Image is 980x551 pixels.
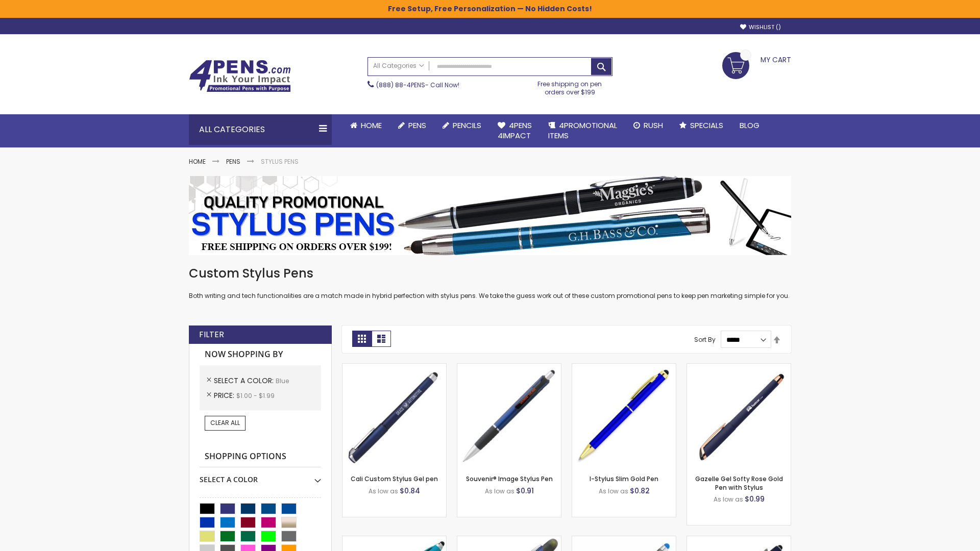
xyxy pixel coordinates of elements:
[625,114,671,137] a: Rush
[376,81,425,89] a: (888) 88-4PENS
[373,62,424,70] span: All Categories
[200,344,321,365] strong: Now Shopping by
[342,536,446,544] a: Neon Stylus Highlighter-Pen Combo-Blue
[189,60,291,92] img: 4Pens Custom Pens and Promotional Products
[342,363,446,372] a: Cali Custom Stylus Gel pen-Blue
[644,120,663,131] span: Rush
[457,536,561,544] a: Souvenir® Jalan Highlighter Stylus Pen Combo-Blue
[516,486,534,496] span: $0.91
[261,157,299,166] strong: Stylus Pens
[342,114,390,137] a: Home
[630,486,650,496] span: $0.82
[434,114,489,137] a: Pencils
[548,120,617,141] span: 4PROMOTIONAL ITEMS
[236,391,275,400] span: $1.00 - $1.99
[351,474,438,483] a: Cali Custom Stylus Gel pen
[687,363,791,372] a: Gazelle Gel Softy Rose Gold Pen with Stylus-Blue
[457,363,561,372] a: Souvenir® Image Stylus Pen-Blue
[390,114,434,137] a: Pens
[376,81,459,89] span: - Call Now!
[599,487,628,495] span: As low as
[214,375,276,386] span: Select A Color
[457,364,561,467] img: Souvenir® Image Stylus Pen-Blue
[527,76,613,96] div: Free shipping on pen orders over $199
[189,114,332,145] div: All Categories
[466,474,553,483] a: Souvenir® Image Stylus Pen
[368,58,429,74] a: All Categories
[590,474,658,483] a: I-Stylus Slim Gold Pen
[498,120,532,141] span: 4Pens 4impact
[189,265,791,282] h1: Custom Stylus Pens
[572,364,676,467] img: I-Stylus Slim Gold-Blue
[200,446,321,468] strong: Shopping Options
[731,114,768,137] a: Blog
[690,120,723,131] span: Specials
[740,120,759,131] span: Blog
[489,114,540,147] a: 4Pens4impact
[369,487,398,495] span: As low as
[352,331,372,347] strong: Grid
[226,157,240,166] a: Pens
[485,487,514,495] span: As low as
[540,114,625,147] a: 4PROMOTIONALITEMS
[276,377,289,385] span: Blue
[199,329,224,340] strong: Filter
[361,120,382,131] span: Home
[671,114,731,137] a: Specials
[210,418,240,427] span: Clear All
[189,176,791,255] img: Stylus Pens
[740,23,781,31] a: Wishlist
[687,364,791,467] img: Gazelle Gel Softy Rose Gold Pen with Stylus-Blue
[572,536,676,544] a: Islander Softy Gel with Stylus - ColorJet Imprint-Blue
[408,120,426,131] span: Pens
[694,335,716,344] label: Sort By
[214,390,236,400] span: Price
[342,364,446,467] img: Cali Custom Stylus Gel pen-Blue
[572,363,676,372] a: I-Stylus Slim Gold-Blue
[205,416,246,430] a: Clear All
[189,265,791,300] div: Both writing and tech functionalities are a match made in hybrid perfection with stylus pens. We ...
[453,120,481,131] span: Pencils
[200,467,321,485] div: Select A Color
[714,495,743,504] span: As low as
[189,157,206,166] a: Home
[687,536,791,544] a: Custom Soft Touch® Metal Pens with Stylus-Blue
[400,486,420,496] span: $0.84
[695,474,783,491] a: Gazelle Gel Softy Rose Gold Pen with Stylus
[745,494,765,504] span: $0.99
